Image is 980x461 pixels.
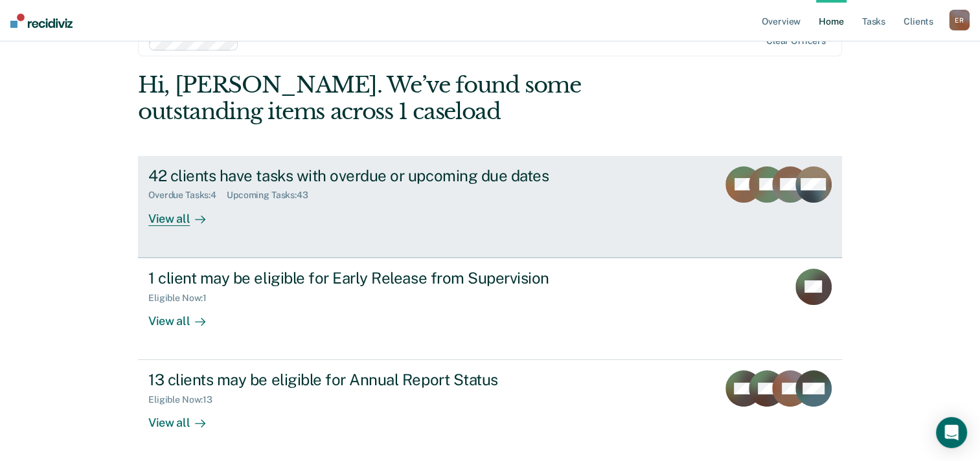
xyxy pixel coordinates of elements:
div: Eligible Now : 1 [148,293,217,304]
div: View all [148,201,221,226]
div: 42 clients have tasks with overdue or upcoming due dates [148,166,603,185]
a: 42 clients have tasks with overdue or upcoming due datesOverdue Tasks:4Upcoming Tasks:43View all [138,156,842,258]
div: Eligible Now : 13 [148,394,223,405]
div: Upcoming Tasks : 43 [227,190,319,201]
button: ER [949,10,970,30]
div: 1 client may be eligible for Early Release from Supervision [148,269,603,287]
div: Hi, [PERSON_NAME]. We’ve found some outstanding items across 1 caseload [138,72,701,125]
div: Open Intercom Messenger [936,417,967,448]
a: 1 client may be eligible for Early Release from SupervisionEligible Now:1View all [138,258,842,360]
div: 13 clients may be eligible for Annual Report Status [148,370,603,389]
div: View all [148,405,221,431]
div: Overdue Tasks : 4 [148,190,227,201]
div: View all [148,303,221,328]
div: E R [949,10,970,30]
img: Recidiviz [10,14,73,28]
